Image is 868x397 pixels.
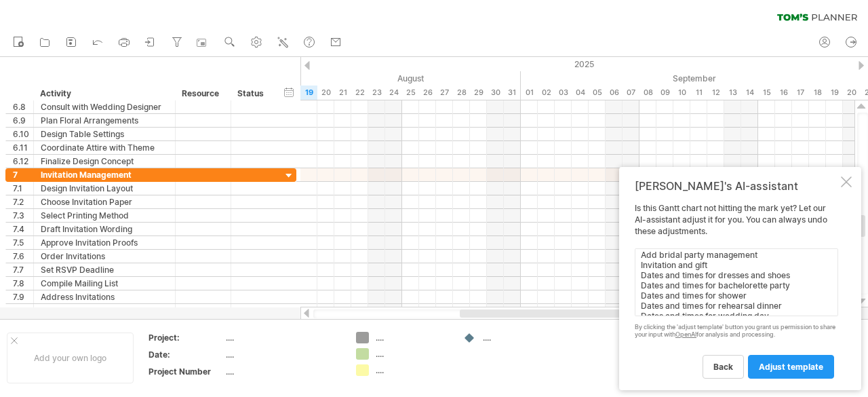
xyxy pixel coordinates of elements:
[13,209,33,222] div: 7.3
[572,86,589,100] div: Thursday, 4 September 2025
[149,332,223,343] div: Project:
[226,332,340,343] div: ....
[673,86,690,100] div: Wednesday, 10 September 2025
[13,100,33,113] div: 6.8
[7,333,134,383] div: Add your own logo
[334,86,351,100] div: Thursday, 21 August 2025
[226,366,340,377] div: ....
[41,141,168,154] div: Coordinate Attire with Theme
[436,86,453,100] div: Wednesday, 27 August 2025
[589,86,606,100] div: Friday, 5 September 2025
[656,86,673,100] div: Tuesday, 9 September 2025
[639,86,656,100] div: Monday, 8 September 2025
[623,86,639,100] div: Sunday, 7 September 2025
[149,349,223,360] div: Date:
[41,114,168,127] div: Plan Floral Arrangements
[521,86,538,100] div: Monday, 1 September 2025
[402,86,419,100] div: Monday, 25 August 2025
[470,86,487,100] div: Friday, 29 August 2025
[40,87,167,100] div: Activity
[826,86,843,100] div: Friday, 19 September 2025
[376,332,450,343] div: ....
[41,290,168,303] div: Address Invitations
[748,355,834,379] a: adjust template
[724,86,741,100] div: Saturday, 13 September 2025
[635,203,838,378] div: Is this Gantt chart not hitting the mark yet? Let our AI-assistant adjust it for you. You can alw...
[41,209,168,222] div: Select Printing Method
[741,86,758,100] div: Sunday, 14 September 2025
[843,86,860,100] div: Saturday, 20 September 2025
[555,86,572,100] div: Wednesday, 3 September 2025
[13,182,33,195] div: 7.1
[13,236,33,249] div: 7.5
[713,362,733,372] span: back
[13,195,33,208] div: 7.2
[538,86,555,100] div: Tuesday, 2 September 2025
[675,330,696,338] a: OpenAI
[41,304,168,317] div: Send Invitations
[13,277,33,290] div: 7.8
[483,332,557,343] div: ....
[419,86,436,100] div: Tuesday, 26 August 2025
[376,348,450,360] div: ....
[237,87,267,100] div: Status
[504,86,521,100] div: Sunday, 31 August 2025
[703,355,744,379] a: back
[13,263,33,276] div: 7.7
[41,128,168,140] div: Design Table Settings
[635,179,838,193] div: [PERSON_NAME]'s AI-assistant
[41,168,168,181] div: Invitation Management
[41,100,168,113] div: Consult with Wedding Designer
[487,86,504,100] div: Saturday, 30 August 2025
[809,86,826,100] div: Thursday, 18 September 2025
[41,250,168,263] div: Order Invitations
[635,324,838,339] div: By clicking the 'adjust template' button you grant us permission to share your input with for ana...
[13,114,33,127] div: 6.9
[41,236,168,249] div: Approve Invitation Proofs
[385,86,402,100] div: Sunday, 24 August 2025
[690,86,707,100] div: Thursday, 11 September 2025
[759,362,823,372] span: adjust template
[13,168,33,181] div: 7
[453,86,470,100] div: Thursday, 28 August 2025
[775,86,792,100] div: Tuesday, 16 September 2025
[149,366,223,377] div: Project Number
[41,223,168,235] div: Draft Invitation Wording
[13,223,33,235] div: 7.4
[226,349,340,360] div: ....
[351,86,368,100] div: Friday, 22 August 2025
[707,86,724,100] div: Friday, 12 September 2025
[13,128,33,140] div: 6.10
[13,141,33,154] div: 6.11
[792,86,809,100] div: Wednesday, 17 September 2025
[317,86,334,100] div: Wednesday, 20 August 2025
[606,86,623,100] div: Saturday, 6 September 2025
[41,263,168,276] div: Set RSVP Deadline
[368,86,385,100] div: Saturday, 23 August 2025
[182,87,223,100] div: Resource
[376,364,450,376] div: ....
[41,155,168,168] div: Finalize Design Concept
[300,86,317,100] div: Tuesday, 19 August 2025
[13,250,33,263] div: 7.6
[41,182,168,195] div: Design Invitation Layout
[13,155,33,168] div: 6.12
[41,277,168,290] div: Compile Mailing List
[13,304,33,317] div: 7.10
[758,86,775,100] div: Monday, 15 September 2025
[41,195,168,208] div: Choose Invitation Paper
[13,290,33,303] div: 7.9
